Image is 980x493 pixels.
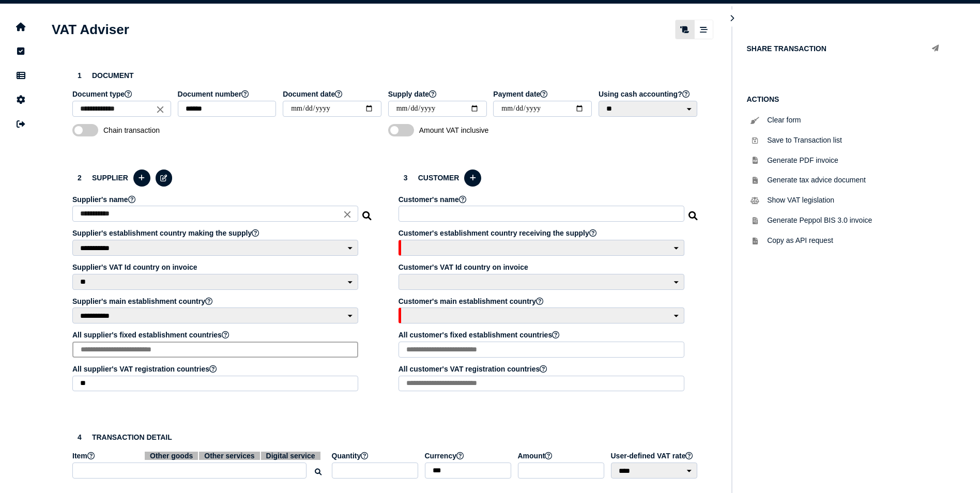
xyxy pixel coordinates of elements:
button: Tasks [10,40,32,62]
i: Search for a dummy customer [688,208,699,217]
label: Document date [283,90,383,98]
span: Chain transaction [103,126,212,134]
label: Customer's name [399,195,686,204]
i: Close [155,103,166,115]
h1: Actions [747,95,944,103]
button: Search for an item by HS code or use natural language description [310,464,327,481]
label: Customer's main establishment country [399,297,686,305]
label: All customer's fixed establishment countries [399,331,686,339]
span: Other goods [145,452,198,460]
label: Using cash accounting? [599,90,699,98]
span: Digital service [261,452,320,460]
button: Share transaction [927,40,944,57]
i: Close [342,209,353,220]
app-field: Select a document type [72,90,173,124]
label: All customer's VAT registration countries [399,365,686,373]
label: Customer's establishment country receiving the supply [399,229,686,237]
button: Hide [724,10,741,27]
h3: Document [72,68,699,83]
label: All supplier's VAT registration countries [72,365,360,373]
h3: Transaction detail [72,430,699,444]
label: All supplier's fixed establishment countries [72,331,360,339]
label: Payment date [493,90,593,98]
h3: Supplier [72,168,373,188]
label: Supplier's VAT Id country on invoice [72,263,360,271]
button: Manage settings [10,89,32,111]
button: Data manager [10,65,32,86]
label: Supplier's main establishment country [72,297,360,305]
button: Add a new supplier to the database [133,170,150,187]
h1: Share transaction [747,44,826,53]
h3: Customer [399,168,699,188]
div: 1 [72,68,87,83]
div: 4 [72,430,87,444]
label: Supply date [388,90,488,98]
label: Item [72,452,327,460]
label: Document number [178,90,278,98]
mat-button-toggle: Classic scrolling page view [676,20,694,39]
mat-button-toggle: Stepper view [694,20,713,39]
button: Home [10,16,32,38]
label: Quantity [332,452,420,460]
button: Edit selected supplier in the database [156,170,173,187]
section: Define the seller [62,158,383,409]
div: 2 [72,171,87,185]
label: Customer's VAT Id country on invoice [399,263,686,271]
div: 3 [399,171,413,185]
h1: VAT Adviser [52,22,129,38]
span: Other services [199,452,259,460]
button: Sign out [10,113,32,135]
label: Supplier's establishment country making the supply [72,229,360,237]
button: Add a new customer to the database [464,170,481,187]
i: Search for a dummy seller [362,208,373,217]
span: Amount VAT inclusive [419,126,528,134]
label: User-defined VAT rate [611,452,699,460]
label: Supplier's name [72,195,360,204]
label: Amount [518,452,606,460]
label: Document type [72,90,173,98]
label: Currency [425,452,513,460]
